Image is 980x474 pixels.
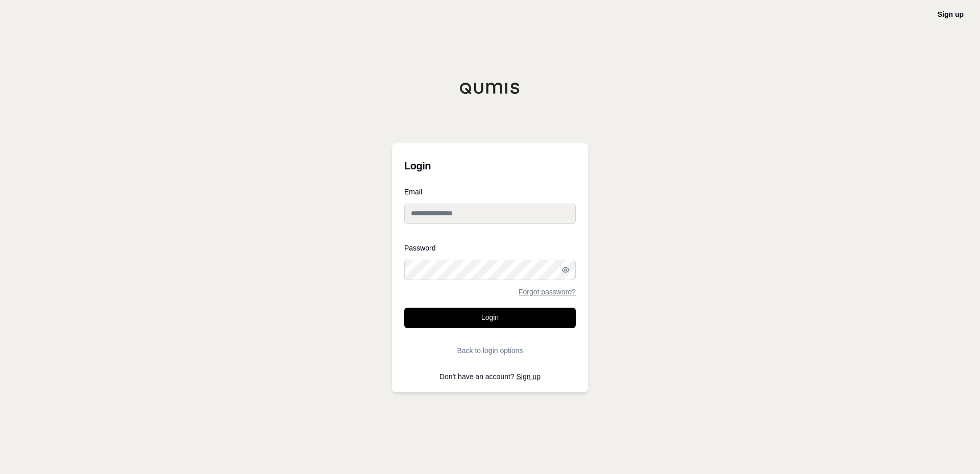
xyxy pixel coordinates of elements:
[517,372,541,381] a: Sign up
[938,10,964,18] a: Sign up
[404,244,576,252] label: Password
[404,156,576,176] h3: Login
[404,340,576,361] button: Back to login options
[404,373,576,380] p: Don't have an account?
[404,188,576,195] label: Email
[519,288,576,295] a: Forgot password?
[459,82,521,94] img: Qumis
[404,308,576,328] button: Login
